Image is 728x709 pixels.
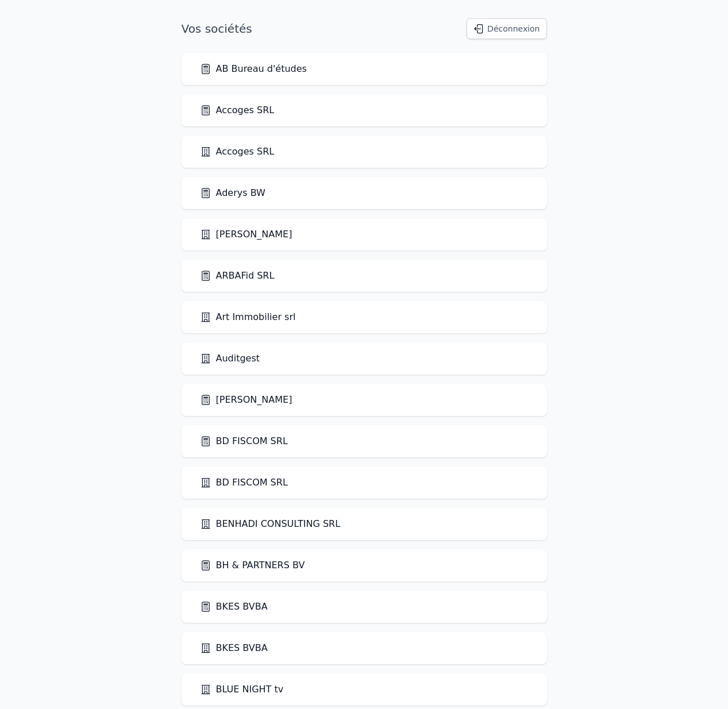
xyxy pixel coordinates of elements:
a: ARBAFid SRL [200,269,275,283]
a: Auditgest [200,352,260,365]
a: BD FISCOM SRL [200,434,288,448]
h1: Vos sociétés [182,21,252,37]
a: Accoges SRL [200,103,275,117]
a: [PERSON_NAME] [200,393,292,407]
a: Aderys BW [200,186,265,200]
a: [PERSON_NAME] [200,228,292,241]
a: BD FISCOM SRL [200,476,288,490]
a: BLUE NIGHT tv [200,683,284,696]
a: AB Bureau d'études [200,62,307,76]
a: BKES BVBA [200,600,268,614]
a: Accoges SRL [200,145,275,159]
a: BH & PARTNERS BV [200,558,305,572]
a: BKES BVBA [200,641,268,655]
a: BENHADI CONSULTING SRL [200,517,341,531]
button: Déconnexion [467,18,546,39]
a: Art Immobilier srl [200,310,296,324]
